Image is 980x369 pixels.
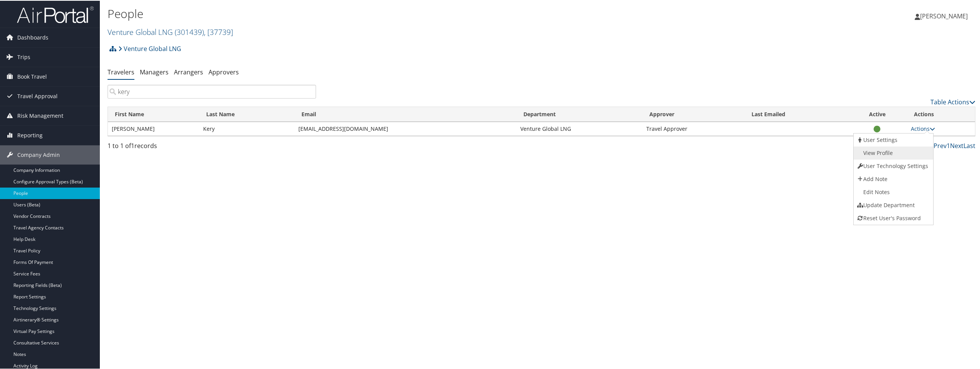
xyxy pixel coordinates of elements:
td: [EMAIL_ADDRESS][DOMAIN_NAME] [295,121,517,135]
span: Risk Management [17,105,63,125]
a: Prev [934,141,947,149]
th: First Name: activate to sort column ascending [108,106,199,121]
a: Approvers [209,67,239,76]
td: Travel Approver [642,121,744,135]
a: Travelers [108,67,134,76]
div: 1 to 1 of records [108,140,316,153]
a: Edit Notes [854,185,932,198]
a: [PERSON_NAME] [915,4,975,27]
th: Email: activate to sort column ascending [295,106,517,121]
th: Last Emailed: activate to sort column ascending [745,106,847,121]
span: ( 301439 ) [175,26,204,36]
td: Venture Global LNG [516,121,642,135]
input: Search [108,84,316,98]
a: Update Department For This Traveler [854,198,932,211]
a: Arrangers [174,67,203,76]
a: Venture Global LNG [108,26,233,36]
th: Active: activate to sort column ascending [847,106,907,121]
a: Table Actions [930,97,975,105]
span: 1 [131,141,134,149]
th: Last Name: activate to sort column descending [199,106,295,121]
a: AirPortal Profile [854,146,932,159]
span: , [ 37739 ] [204,26,233,36]
a: Last [963,141,975,149]
a: 1 [947,141,950,149]
span: [PERSON_NAME] [920,11,968,20]
a: Add Note [854,172,932,185]
th: Actions [907,106,975,121]
th: Department: activate to sort column ascending [516,106,642,121]
th: Approver [642,106,744,121]
span: Book Travel [17,66,47,86]
h1: People [108,5,686,21]
a: Reset User's Password [854,211,932,224]
a: View User's Settings [854,133,932,146]
span: Travel Approval [17,86,58,105]
span: Company Admin [17,145,60,164]
td: Kery [199,121,295,135]
a: User Technology Settings [854,159,932,172]
a: Managers [140,67,169,76]
img: airportal-logo.png [17,5,94,23]
span: Trips [17,47,30,66]
a: Next [950,141,963,149]
a: Actions [911,124,935,132]
td: [PERSON_NAME] [108,121,199,135]
span: Reporting [17,125,43,144]
a: Venture Global LNG [118,40,181,56]
span: Dashboards [17,27,48,46]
